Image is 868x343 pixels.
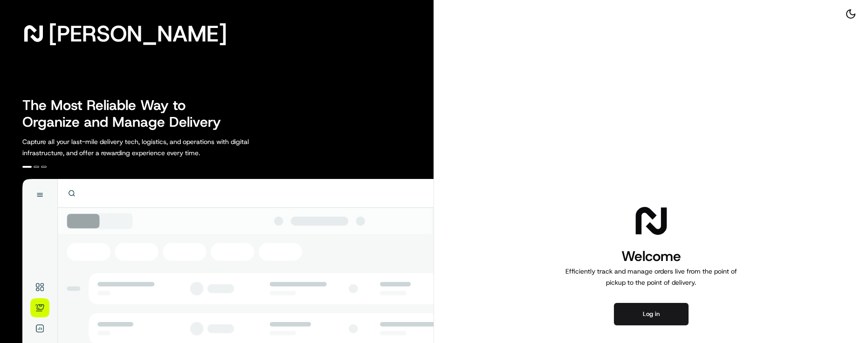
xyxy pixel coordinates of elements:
p: Capture all your last-mile delivery tech, logistics, and operations with digital infrastructure, ... [22,136,291,158]
span: [PERSON_NAME] [48,24,227,43]
p: Efficiently track and manage orders live from the point of pickup to the point of delivery. [562,266,741,288]
button: Log in [614,303,689,325]
h2: The Most Reliable Way to Organize and Manage Delivery [22,97,231,130]
h1: Welcome [562,247,741,266]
